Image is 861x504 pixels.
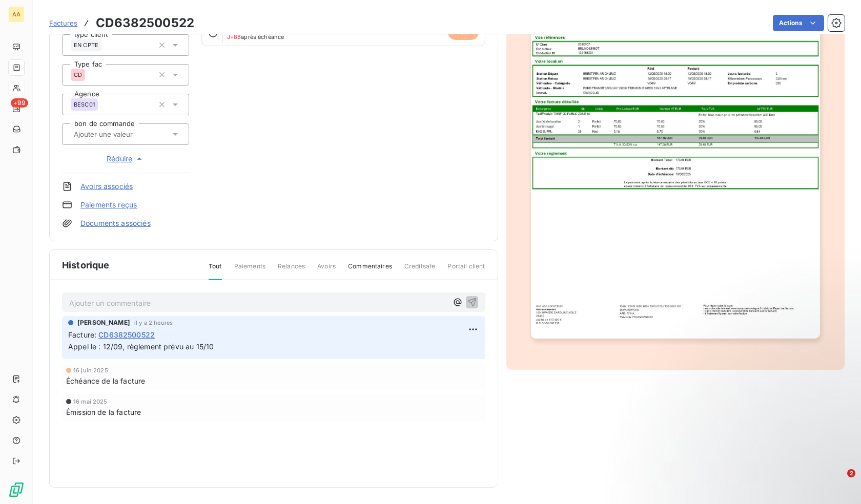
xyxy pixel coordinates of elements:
[773,15,824,31] button: Actions
[209,262,222,280] span: Tout
[278,262,305,279] span: Relances
[77,318,130,327] span: [PERSON_NAME]
[317,262,336,279] span: Avoirs
[73,398,108,405] span: 16 mai 2025
[234,262,265,279] span: Paiements
[134,320,173,326] span: il y a 2 heures
[826,469,851,494] iframe: Intercom live chat
[227,33,241,40] span: J+88
[447,262,485,279] span: Portail client
[227,34,284,40] span: après échéance
[656,405,861,476] iframe: Intercom notifications message
[66,375,145,386] span: Échéance de la facture
[49,19,77,27] span: Factures
[66,407,141,417] span: Émission de la facture
[80,218,151,228] a: Documents associés
[74,101,95,108] span: BESC01
[348,262,392,279] span: Commentaires
[62,153,189,164] button: Réduire
[80,181,133,192] a: Avoirs associés
[49,18,77,28] a: Factures
[98,329,155,340] span: CD6382500522
[8,6,25,23] div: AA
[80,200,137,210] a: Paiements reçus
[96,14,194,32] h3: CD6382500522
[68,329,96,340] span: Facture :
[74,42,98,48] span: EN CPTE
[73,367,108,373] span: 16 juin 2025
[68,342,214,351] span: Appel le : 12/09, règlement prévu au 15/10
[8,481,25,498] img: Logo LeanPay
[74,72,82,78] span: CD
[62,258,110,272] span: Historique
[404,262,436,279] span: Creditsafe
[73,130,176,139] input: Ajouter une valeur
[847,469,855,477] span: 2
[107,154,145,164] span: Réduire
[11,98,28,108] span: +99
